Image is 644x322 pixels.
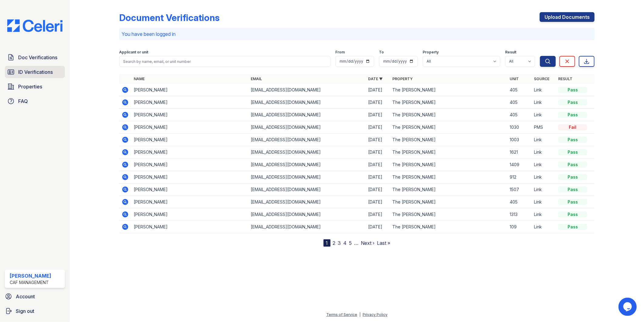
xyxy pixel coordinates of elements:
td: [EMAIL_ADDRESS][DOMAIN_NAME] [249,183,366,196]
td: 1409 [507,159,532,171]
td: Link [532,208,556,221]
td: [DATE] [366,109,390,121]
td: [DATE] [366,221,390,233]
td: [EMAIL_ADDRESS][DOMAIN_NAME] [249,221,366,233]
div: Pass [558,211,587,218]
div: Document Verifications [119,12,220,23]
td: [EMAIL_ADDRESS][DOMAIN_NAME] [249,159,366,171]
a: Last » [377,240,391,246]
td: Link [532,159,556,171]
td: The [PERSON_NAME] [390,159,507,171]
td: 1621 [507,146,532,159]
a: Terms of Service [326,312,357,317]
td: 912 [507,171,532,183]
td: 1003 [507,134,532,146]
td: 1313 [507,208,532,221]
td: [DATE] [366,208,390,221]
td: Link [532,96,556,109]
span: Account [16,293,35,300]
td: 1507 [507,183,532,196]
a: Date ▼ [368,77,383,81]
td: [PERSON_NAME] [131,159,249,171]
td: [DATE] [366,84,390,96]
td: [PERSON_NAME] [131,146,249,159]
td: Link [532,196,556,208]
td: [PERSON_NAME] [131,208,249,221]
img: CE_Logo_Blue-a8612792a0a2168367f1c8372b55b34899dd931a85d93a1a3d3e32e68fde9ad4.png [2,19,67,32]
div: | [359,312,361,317]
td: [PERSON_NAME] [131,183,249,196]
p: You have been logged in [122,30,592,38]
a: ID Verifications [5,66,65,78]
span: ID Verifications [18,68,53,76]
div: Pass [558,87,587,93]
a: Email [251,77,262,81]
span: FAQ [18,98,28,105]
td: [PERSON_NAME] [131,196,249,208]
span: … [354,239,359,247]
a: Properties [5,80,65,93]
td: 405 [507,196,532,208]
div: Fail [558,124,587,130]
a: Privacy Policy [363,312,387,317]
a: Sign out [2,305,67,317]
td: The [PERSON_NAME] [390,96,507,109]
td: The [PERSON_NAME] [390,109,507,121]
td: [DATE] [366,146,390,159]
iframe: chat widget [619,298,638,316]
span: Sign out [16,307,34,315]
td: The [PERSON_NAME] [390,183,507,196]
td: The [PERSON_NAME] [390,196,507,208]
td: The [PERSON_NAME] [390,208,507,221]
td: PMS [532,121,556,134]
td: [PERSON_NAME] [131,109,249,121]
td: 109 [507,221,532,233]
div: [PERSON_NAME] [10,272,51,279]
a: 3 [338,240,341,246]
a: Name [134,77,145,81]
a: Doc Verifications [5,51,65,63]
a: Next › [361,240,375,246]
label: To [379,50,384,55]
td: [PERSON_NAME] [131,221,249,233]
label: Result [505,50,516,55]
td: 405 [507,109,532,121]
div: Pass [558,187,587,193]
td: [PERSON_NAME] [131,96,249,109]
td: [DATE] [366,96,390,109]
td: [PERSON_NAME] [131,134,249,146]
a: 5 [349,240,352,246]
td: [EMAIL_ADDRESS][DOMAIN_NAME] [249,109,366,121]
td: The [PERSON_NAME] [390,134,507,146]
a: FAQ [5,95,65,107]
td: [PERSON_NAME] [131,121,249,134]
td: [EMAIL_ADDRESS][DOMAIN_NAME] [249,121,366,134]
div: Pass [558,149,587,155]
td: The [PERSON_NAME] [390,171,507,183]
a: Account [2,290,67,303]
td: The [PERSON_NAME] [390,84,507,96]
span: Properties [18,83,42,90]
div: Pass [558,137,587,143]
td: Link [532,109,556,121]
input: Search by name, email, or unit number [119,56,331,67]
td: [DATE] [366,196,390,208]
td: [DATE] [366,171,390,183]
label: From [335,50,345,55]
div: Pass [558,112,587,118]
td: [DATE] [366,183,390,196]
td: 405 [507,96,532,109]
div: CAF Management [10,279,51,286]
td: 1030 [507,121,532,134]
td: [EMAIL_ADDRESS][DOMAIN_NAME] [249,196,366,208]
td: 405 [507,84,532,96]
td: Link [532,84,556,96]
td: [PERSON_NAME] [131,171,249,183]
td: Link [532,146,556,159]
td: [DATE] [366,134,390,146]
div: Pass [558,174,587,180]
td: [PERSON_NAME] [131,84,249,96]
td: The [PERSON_NAME] [390,221,507,233]
div: Pass [558,224,587,230]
